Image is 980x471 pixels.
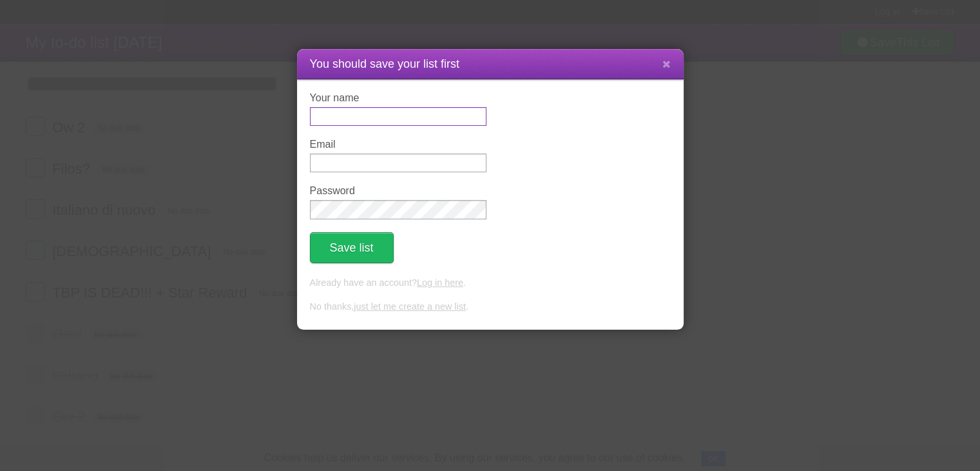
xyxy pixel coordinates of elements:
h1: You should save your list first [310,55,671,73]
label: Email [310,139,486,150]
a: Log in here [417,277,463,288]
button: Save list [310,232,394,263]
p: Already have an account? . [310,276,671,290]
label: Password [310,185,486,197]
p: No thanks, . [310,300,671,314]
a: just let me create a new list [354,301,466,312]
label: Your name [310,92,486,104]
